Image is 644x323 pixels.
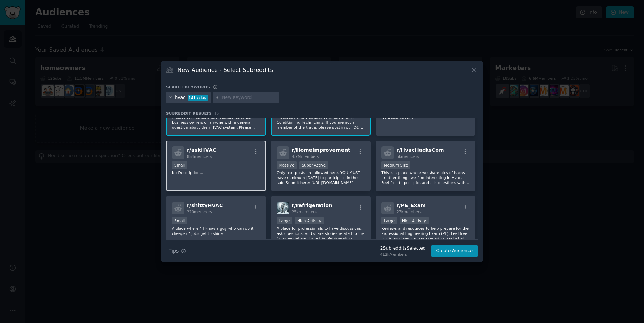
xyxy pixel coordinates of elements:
div: Massive [277,161,297,169]
div: Small [172,161,187,169]
p: Only text posts are allowed here. YOU MUST have minimum [DATE] to participate in the sub. Submit ... [277,170,365,185]
span: 854 members [187,154,212,159]
div: 412k Members [380,252,426,257]
div: hvac [175,95,185,101]
div: 2 Subreddit s Selected [380,245,426,252]
div: Medium Size [381,161,410,169]
span: 15 [214,111,219,115]
img: refrigeration [277,202,289,214]
h3: New Audience - Select Subreddits [178,66,273,74]
div: Small [172,217,187,224]
p: A place for professionals to have discussions, ask questions, and share stories related to the Co... [277,226,365,241]
div: Large [381,217,397,224]
div: High Activity [400,217,429,224]
p: A place for homeowners, renters, tenants, business owners or anyone with a general question about... [172,115,260,130]
span: 27k members [396,210,421,214]
span: 4.7M members [292,154,319,159]
input: New Keyword [222,95,276,101]
span: 25k members [292,210,317,214]
p: This is a place where we share pics of hacks or other things we find interesting in Hvac. Feel fr... [381,170,470,185]
div: Large [277,217,293,224]
span: r/ PE_Exam [396,203,425,208]
div: 141 / day [188,95,208,101]
span: Tips [169,247,179,255]
span: r/ refrigeration [292,203,332,208]
div: Super Active [299,161,328,169]
div: High Activity [295,217,324,224]
span: r/ shittyHVAC [187,203,223,208]
span: r/ askHVAC [187,147,216,153]
p: A subreddit for Heating, Ventilation, & Air Conditioning Technicians. If you are not a member of ... [277,115,365,130]
span: Subreddit Results [166,111,212,116]
span: r/ HomeImprovement [292,147,350,153]
p: No Description... [172,170,260,175]
button: Tips [166,245,189,257]
span: 5k members [396,154,419,159]
span: 220 members [187,210,212,214]
h3: Search keywords [166,85,210,90]
p: Reviews and resources to help prepare for the Professional Engineering Exam (PE). Feel free to di... [381,226,470,241]
button: Create Audience [431,245,478,257]
span: r/ HvacHacksCom [396,147,444,153]
p: A place where “ I know a guy who can do it cheaper “ jobs get to shine [172,226,260,236]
